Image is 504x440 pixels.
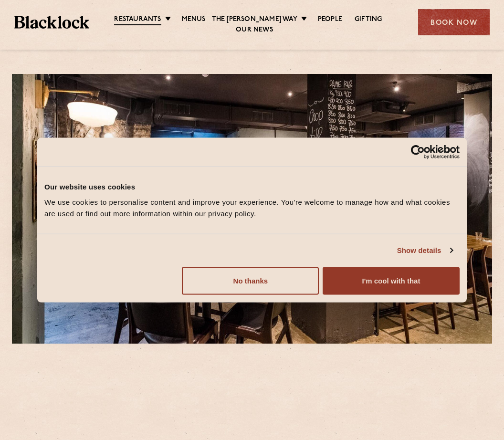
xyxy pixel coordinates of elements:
a: Show details [397,245,452,256]
a: Gifting [355,15,382,24]
a: Restaurants [114,15,161,25]
img: BL_Textured_Logo-footer-cropped.svg [14,16,89,28]
div: We use cookies to personalise content and improve your experience. You're welcome to manage how a... [44,196,460,219]
button: I'm cool with that [323,267,460,294]
button: No thanks [182,267,319,294]
a: Usercentrics Cookiebot - opens in a new window [376,145,460,159]
div: Book Now [418,9,490,35]
div: Our website uses cookies [44,181,460,193]
a: Menus [182,15,206,24]
a: People [318,15,342,24]
a: The [PERSON_NAME] Way [212,15,297,24]
a: Our News [236,25,273,35]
